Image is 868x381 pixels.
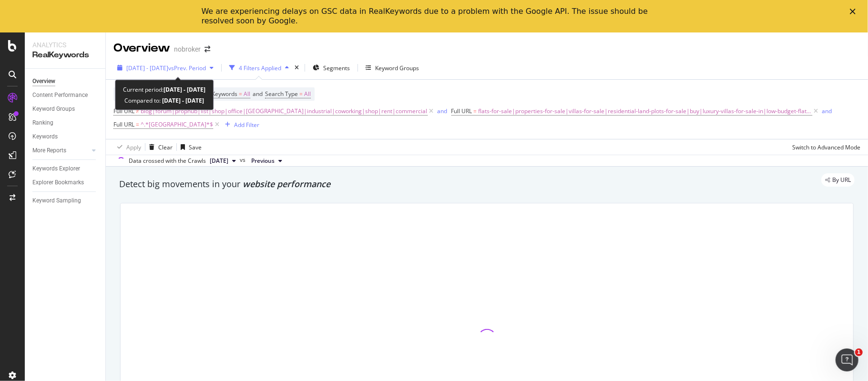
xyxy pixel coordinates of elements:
[123,84,205,95] div: Current period:
[375,64,419,72] div: Keyword Groups
[32,76,55,86] div: Overview
[323,64,350,72] span: Segments
[293,63,301,73] div: times
[168,64,206,72] span: vs Prev. Period
[145,139,173,155] button: Clear
[113,107,134,115] span: Full URL
[822,106,832,116] button: and
[32,196,99,206] a: Keyword Sampling
[124,95,204,106] div: Compared to:
[225,60,293,75] button: 4 Filters Applied
[240,156,247,164] span: vs
[126,143,141,151] div: Apply
[32,164,99,174] a: Keywords Explorer
[141,105,428,118] span: blog|forum|prophub|list|shop|office|[GEOGRAPHIC_DATA]|industrial|coworking|shop|rent|commercial
[113,120,134,128] span: Full URL
[32,132,58,142] div: Keywords
[234,121,259,129] div: Add Filter
[202,7,652,26] div: We are experiencing delays on GSC data in RealKeywords due to a problem with the Google API. The ...
[32,76,99,86] a: Overview
[221,119,259,130] button: Add Filter
[32,146,66,156] div: More Reports
[113,139,141,155] button: Apply
[158,143,173,151] div: Clear
[32,164,80,174] div: Keywords Explorer
[32,90,99,100] a: Content Performance
[362,60,423,75] button: Keyword Groups
[438,106,448,116] button: and
[32,178,84,188] div: Explorer Bookmarks
[32,118,99,128] a: Ranking
[832,177,851,183] span: By URL
[212,90,237,98] span: Keywords
[855,349,863,356] span: 1
[136,107,139,115] span: ≠
[438,107,448,115] div: and
[850,9,859,14] div: Close
[32,178,99,188] a: Explorer Bookmarks
[244,87,250,101] span: All
[113,60,217,75] button: [DATE] - [DATE]vsPrev. Period
[32,146,89,156] a: More Reports
[239,64,281,72] div: 4 Filters Applied
[253,90,263,98] span: and
[32,104,75,114] div: Keyword Groups
[210,157,228,165] span: 2025 Apr. 7th
[304,87,311,101] span: All
[479,105,812,118] span: flats-for-sale|properties-for-sale|villas-for-sale|residential-land-plots-for-sale|buy|luxury-vil...
[247,155,286,167] button: Previous
[32,50,98,61] div: RealKeywords
[299,90,303,98] span: =
[792,143,860,151] div: Switch to Advanced Mode
[163,85,205,94] b: [DATE] - [DATE]
[141,118,213,131] span: ^.*[GEOGRAPHIC_DATA]*$
[788,139,860,155] button: Switch to Advanced Mode
[177,139,202,155] button: Save
[32,90,88,100] div: Content Performance
[32,196,81,206] div: Keyword Sampling
[251,157,275,165] span: Previous
[126,64,168,72] span: [DATE] - [DATE]
[821,173,855,187] div: legacy label
[129,157,206,165] div: Data crossed with the Crawls
[32,104,99,114] a: Keyword Groups
[204,46,210,53] div: arrow-right-arrow-left
[309,60,354,75] button: Segments
[113,40,170,56] div: Overview
[265,90,298,98] span: Search Type
[32,118,53,128] div: Ranking
[206,155,240,167] button: [DATE]
[822,107,832,115] div: and
[239,90,242,98] span: =
[32,132,99,142] a: Keywords
[174,44,201,54] div: nobroker
[451,107,472,115] span: Full URL
[161,96,204,105] b: [DATE] - [DATE]
[474,107,477,115] span: =
[836,349,858,371] iframe: Intercom live chat
[189,143,202,151] div: Save
[136,120,139,128] span: =
[32,40,98,50] div: Analytics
